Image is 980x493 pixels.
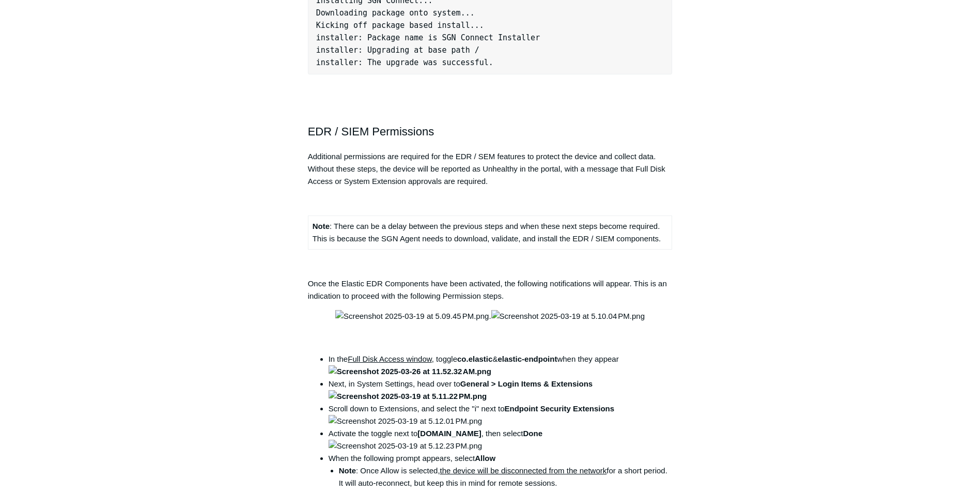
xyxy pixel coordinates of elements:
[308,122,673,141] h2: EDR / SIEM Permissions
[308,215,672,249] td: : There can be a delay between the previous steps and when these next steps become required. This...
[329,390,487,403] img: Screenshot 2025-03-19 at 5.11.22 PM.png
[329,365,491,378] img: Screenshot 2025-03-26 at 11.52.32 AM.png
[308,310,673,322] p: .
[329,415,482,427] img: Screenshot 2025-03-19 at 5.12.01 PM.png
[505,404,615,413] strong: Endpoint Security Extensions
[475,454,495,463] strong: Allow
[308,150,673,188] p: Additional permissions are required for the EDR / SEM features to protect the device and collect ...
[348,355,432,363] span: Full Disk Access window
[497,355,557,363] strong: elastic-endpoint
[329,378,673,403] li: Next, in System Settings, head over to
[417,429,481,438] strong: [DOMAIN_NAME]
[308,278,673,302] p: Once the Elastic EDR Components have been activated, the following notifications will appear. Thi...
[457,355,492,363] strong: co.elastic
[339,466,356,475] strong: Note
[491,310,645,322] img: Screenshot 2025-03-19 at 5.10.04 PM.png
[329,440,482,452] img: Screenshot 2025-03-19 at 5.12.23 PM.png
[329,379,593,400] strong: General > Login Items & Extensions
[313,222,330,230] strong: Note
[440,466,607,475] span: the device will be disconnected from the network
[523,429,543,438] strong: Done
[329,403,673,427] li: Scroll down to Extensions, and select the "i" next to
[335,310,489,322] img: Screenshot 2025-03-19 at 5.09.45 PM.png
[329,427,673,452] li: Activate the toggle next to , then select
[329,353,673,378] li: In the , toggle & when they appear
